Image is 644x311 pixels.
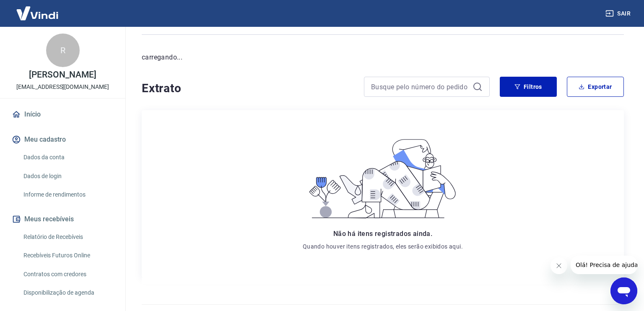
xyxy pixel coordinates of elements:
[20,228,115,246] a: Relatório de Recebíveis
[10,210,115,228] button: Meus recebíveis
[20,149,115,166] a: Dados da conta
[500,77,557,97] button: Filtros
[10,0,65,26] img: Vindi
[5,6,70,13] span: Olá! Precisa de ajuda?
[16,83,109,91] p: [EMAIL_ADDRESS][DOMAIN_NAME]
[371,80,469,93] input: Busque pelo número do pedido
[20,284,115,301] a: Disponibilização de agenda
[610,277,637,304] iframe: Botão para abrir a janela de mensagens
[10,130,115,149] button: Meu cadastro
[20,186,115,203] a: Informe de rendimentos
[20,266,115,283] a: Contratos com credores
[46,34,80,67] div: R
[303,242,463,251] p: Quando houver itens registrados, eles serão exibidos aqui.
[20,247,115,264] a: Recebíveis Futuros Online
[604,6,634,21] button: Sair
[142,52,624,62] p: carregando...
[10,105,115,124] a: Início
[142,80,354,97] h4: Extrato
[571,256,637,274] iframe: Mensagem da empresa
[333,230,432,238] span: Não há itens registrados ainda.
[567,77,624,97] button: Exportar
[20,168,115,185] a: Dados de login
[29,70,96,79] p: [PERSON_NAME]
[551,257,567,274] iframe: Fechar mensagem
